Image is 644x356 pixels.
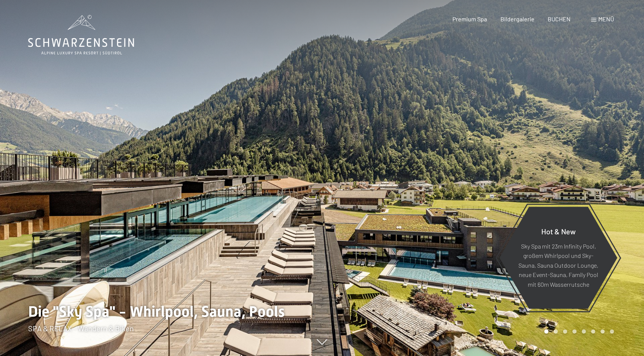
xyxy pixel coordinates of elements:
[572,329,577,334] div: Carousel Page 4
[452,15,487,22] a: Premium Spa
[601,329,605,334] div: Carousel Page 7
[591,329,595,334] div: Carousel Page 6
[544,329,548,334] div: Carousel Page 1 (Current Slide)
[610,329,614,334] div: Carousel Page 8
[582,329,586,334] div: Carousel Page 5
[563,329,567,334] div: Carousel Page 3
[518,241,599,289] p: Sky Spa mit 23m Infinity Pool, großem Whirlpool und Sky-Sauna, Sauna Outdoor Lounge, neue Event-S...
[598,15,614,22] span: Menü
[500,15,535,22] a: Bildergalerie
[541,226,576,235] span: Hot & New
[499,206,618,309] a: Hot & New Sky Spa mit 23m Infinity Pool, großem Whirlpool und Sky-Sauna, Sauna Outdoor Lounge, ne...
[548,15,571,22] a: BUCHEN
[554,329,558,334] div: Carousel Page 2
[542,329,614,334] div: Carousel Pagination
